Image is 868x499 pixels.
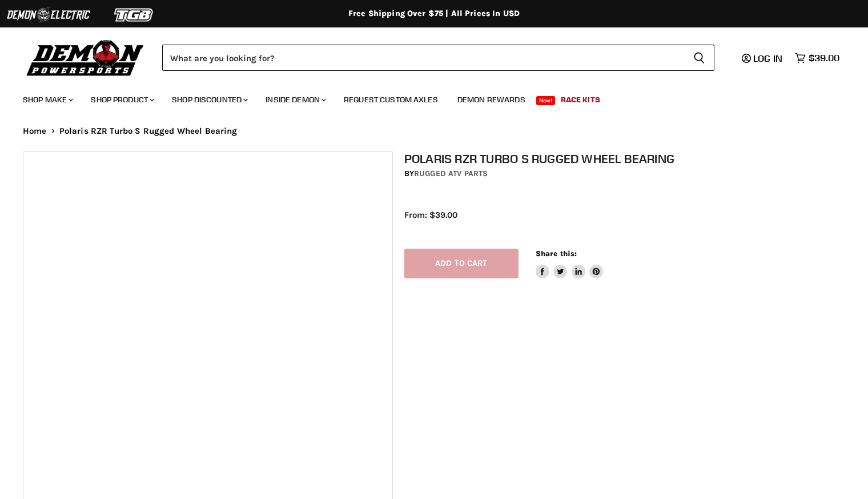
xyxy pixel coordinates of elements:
[449,88,534,111] a: Demon Rewards
[162,45,684,71] input: Search
[536,249,604,279] aside: Share this:
[23,37,148,78] img: Demon Powersports
[536,96,556,105] span: New!
[162,45,714,71] form: Product
[809,53,839,63] span: $39.00
[91,4,177,26] img: TGB Logo 2
[404,210,457,220] span: From: $39.00
[536,249,577,258] span: Share this:
[6,4,91,26] img: Demon Electric Logo 2
[753,53,782,64] span: Log in
[414,169,488,178] a: Rugged ATV Parts
[14,83,837,111] ul: Main menu
[14,88,80,111] a: Shop Make
[552,88,609,111] a: Race Kits
[789,50,845,66] a: $39.00
[59,126,238,136] span: Polaris RZR Turbo S Rugged Wheel Bearing
[82,88,161,111] a: Shop Product
[257,88,333,111] a: Inside Demon
[684,45,714,71] button: Search
[163,88,255,111] a: Shop Discounted
[404,167,857,180] div: by
[404,151,857,166] h1: Polaris RZR Turbo S Rugged Wheel Bearing
[737,53,789,63] a: Log in
[23,126,47,136] a: Home
[335,88,447,111] a: Request Custom Axles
